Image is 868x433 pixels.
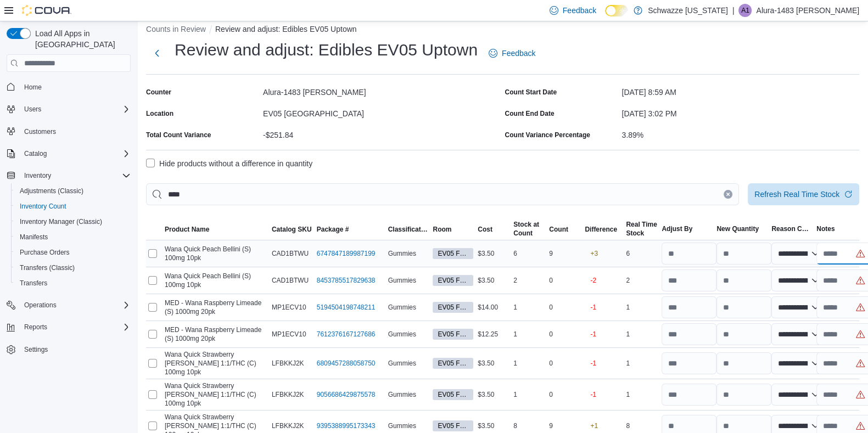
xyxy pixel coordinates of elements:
[513,229,539,238] div: Count
[15,200,131,213] span: Inventory Count
[20,299,61,312] button: Operations
[20,202,66,211] span: Inventory Count
[146,24,859,37] nav: An example of EuiBreadcrumbs
[771,224,812,233] span: Reason Code
[165,299,267,316] span: MED - Wana Raspberry Limeade (S) 1000mg 20pk
[24,149,47,158] span: Catalog
[511,301,547,314] div: 1
[433,389,473,400] span: EV05 Front Room
[816,224,835,233] span: Notes
[272,303,306,312] span: MP1ECV10
[165,325,267,343] span: MED - Wana Raspberry Limeade (S) 1000mg 20pk
[605,16,606,17] span: Dark Mode
[215,25,357,33] button: Review and adjust: Edibles EV05 Uptown
[263,126,500,139] div: -$251.84
[24,301,57,310] span: Operations
[146,88,171,97] label: Counter
[317,330,376,339] a: 7612376167127686
[583,223,624,236] button: Difference
[478,225,492,234] span: Cost
[547,247,583,260] div: 9
[11,183,135,199] button: Adjustments (Classic)
[22,5,71,16] img: Cova
[475,274,511,287] div: $3.50
[15,277,52,290] a: Transfers
[24,105,41,114] span: Users
[11,260,135,275] button: Transfers (Classic)
[272,330,306,339] span: MP1ECV10
[622,83,859,97] div: [DATE] 8:59 AM
[20,320,52,334] button: Reports
[2,168,135,183] button: Inventory
[433,329,473,340] span: EV05 Front Room
[511,247,547,260] div: 6
[386,301,431,314] div: Gummies
[20,103,46,116] button: Users
[624,388,659,401] div: 1
[716,224,759,233] span: New Quantity
[2,102,135,117] button: Users
[11,199,135,214] button: Inventory Count
[317,421,376,430] a: 9395388995173343
[146,183,739,205] input: This is a search bar. After typing your query, hit enter to filter the results lower in the page.
[626,220,657,229] div: Real Time
[505,131,590,139] div: Count Variance Percentage
[475,419,511,432] div: $3.50
[24,127,56,136] span: Customers
[2,341,135,357] button: Settings
[20,248,70,257] span: Purchase Orders
[146,131,211,139] div: Total Count Variance
[15,200,71,213] a: Inventory Count
[547,301,583,314] div: 0
[2,146,135,161] button: Catalog
[386,328,431,341] div: Gummies
[511,357,547,370] div: 1
[20,147,51,160] button: Catalog
[386,223,431,236] button: Classification
[20,125,60,138] a: Customers
[272,276,309,285] span: CAD1BTWU
[15,246,131,259] span: Purchase Orders
[590,330,596,339] p: -1
[433,302,473,313] span: EV05 Front Room
[15,261,131,274] span: Transfers (Classic)
[624,274,659,287] div: 2
[590,303,596,312] p: -1
[20,125,131,138] span: Customers
[511,328,547,341] div: 1
[484,42,540,64] a: Feedback
[20,279,47,288] span: Transfers
[146,157,312,170] label: Hide products without a difference in quantity
[15,277,131,290] span: Transfers
[724,190,732,199] button: Clear input
[20,147,131,160] span: Catalog
[430,223,475,236] button: Room
[475,357,511,370] div: $3.50
[272,390,304,399] span: LFBKKJ2K
[15,215,131,228] span: Inventory Manager (Classic)
[24,171,51,180] span: Inventory
[563,5,596,16] span: Feedback
[20,80,131,93] span: Home
[590,359,596,368] p: -1
[622,126,859,139] div: 3.89%
[475,247,511,260] div: $3.50
[272,249,309,258] span: CAD1BTWU
[585,225,617,234] div: Difference
[20,343,52,356] a: Settings
[475,223,511,236] button: Cost
[433,275,473,286] span: EV05 Front Room
[513,220,539,238] span: Stock at Count
[388,225,429,234] span: Classification
[505,109,555,118] label: Count End Date
[20,217,102,226] span: Inventory Manager (Classic)
[547,223,583,236] button: Count
[15,230,131,244] span: Manifests
[754,189,839,200] span: Refresh Real Time Stock
[20,187,83,195] span: Adjustments (Classic)
[433,225,451,234] span: Room
[20,103,131,116] span: Users
[2,78,135,94] button: Home
[622,105,859,118] div: [DATE] 3:02 PM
